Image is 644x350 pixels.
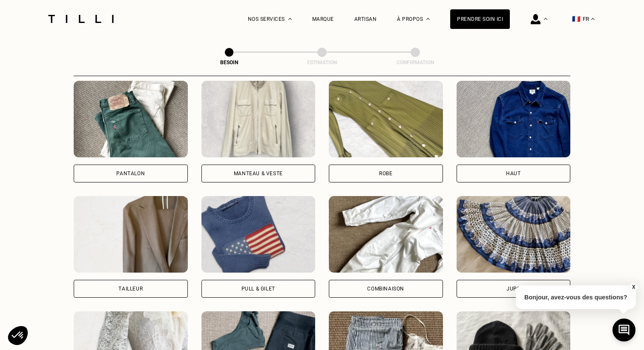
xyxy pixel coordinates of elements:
img: Menu déroulant [544,18,547,20]
img: Tilli retouche votre Tailleur [74,196,188,273]
img: Tilli retouche votre Pull & gilet [201,196,316,273]
div: Pantalon [116,171,145,176]
img: Tilli retouche votre Manteau & Veste [201,81,316,157]
img: Tilli retouche votre Jupe [457,196,571,273]
a: Marque [312,16,334,22]
div: Manteau & Veste [234,171,283,176]
a: Prendre soin ici [450,9,510,29]
img: Menu déroulant à propos [426,18,430,20]
a: Artisan [354,16,377,22]
span: 🇫🇷 [572,15,581,23]
div: Robe [379,171,392,176]
div: Estimation [279,60,365,65]
img: Tilli retouche votre Pantalon [74,81,188,157]
img: Menu déroulant [288,18,292,20]
div: Tailleur [118,286,143,291]
img: Tilli retouche votre Haut [457,81,571,157]
div: Pull & gilet [241,286,275,291]
p: Bonjour, avez-vous des questions? [516,285,636,309]
div: Confirmation [373,60,458,65]
img: menu déroulant [591,18,595,20]
img: icône connexion [531,14,540,24]
img: Tilli retouche votre Robe [329,81,443,157]
img: Logo du service de couturière Tilli [45,15,117,23]
div: Jupe [506,286,520,291]
div: Besoin [187,60,272,65]
div: Haut [506,171,520,176]
button: X [629,282,638,292]
div: Combinaison [367,286,404,291]
img: Tilli retouche votre Combinaison [329,196,443,273]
